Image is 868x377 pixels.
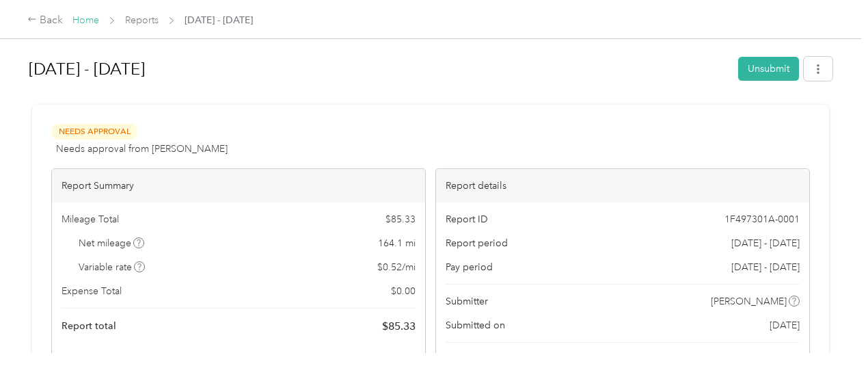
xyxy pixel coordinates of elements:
div: Report Summary [52,169,425,203]
span: Pay period [446,260,493,274]
span: Approvers [446,352,492,367]
span: Report ID [446,212,488,226]
span: Report total [62,319,116,333]
span: [DATE] - [DATE] [731,236,800,250]
span: Report period [446,236,508,250]
div: Report details [436,169,809,203]
span: Expense Total [62,284,122,298]
a: Home [72,14,99,26]
span: [DATE] [770,318,800,333]
span: [PERSON_NAME] [722,352,798,367]
span: [DATE] - [DATE] [185,13,253,27]
span: 1F497301A-0001 [724,212,800,226]
span: Needs Approval [51,124,137,140]
span: Mileage Total [62,212,119,226]
button: Unsubmit [738,57,799,81]
span: $ 85.33 [382,318,416,335]
span: $ 85.33 [385,212,416,226]
div: Back [27,12,63,29]
span: Variable rate [79,260,146,274]
span: Net mileage [79,236,145,250]
span: Submitter [446,294,488,309]
h1: Sep 1 - 30, 2025 [29,53,729,86]
span: [PERSON_NAME] [711,294,787,309]
a: Reports [125,14,159,26]
span: $ 0.00 [391,284,416,298]
span: [DATE] - [DATE] [731,260,800,274]
span: $ 0.52 / mi [377,260,416,274]
iframe: Everlance-gr Chat Button Frame [791,300,868,377]
span: 164.1 mi [378,236,416,250]
span: Submitted on [446,318,505,333]
span: Needs approval from [PERSON_NAME] [56,142,228,156]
